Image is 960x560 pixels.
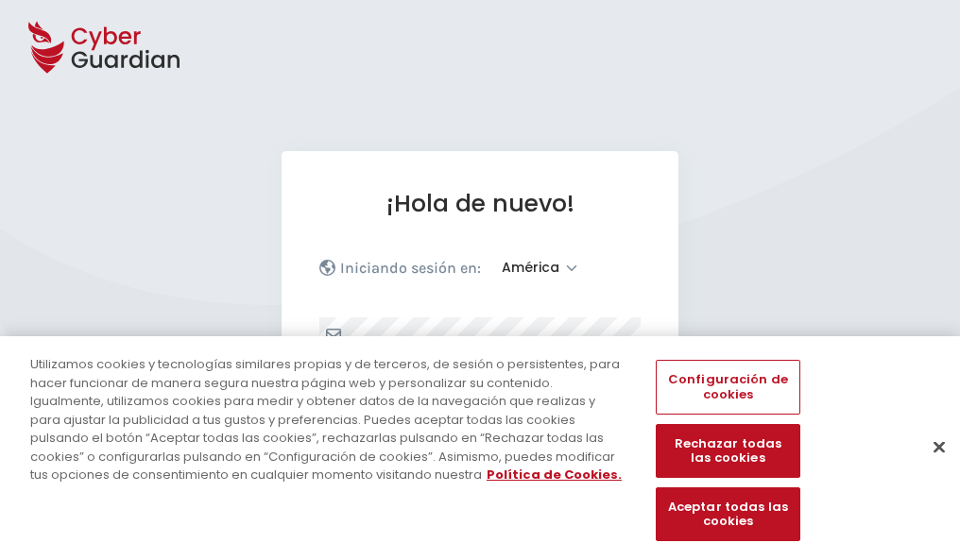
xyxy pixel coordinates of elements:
[656,360,799,414] button: Configuración de cookies, Abre el cuadro de diálogo del centro de preferencias.
[918,426,960,467] button: Cerrar
[340,259,481,278] p: Iniciando sesión en:
[656,487,799,541] button: Aceptar todas las cookies
[319,189,641,218] h1: ¡Hola de nuevo!
[656,424,799,478] button: Rechazar todas las cookies
[487,466,622,484] a: Más información sobre su privacidad, se abre en una nueva pestaña
[30,355,627,484] div: Utilizamos cookies y tecnologías similares propias y de terceros, de sesión o persistentes, para ...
